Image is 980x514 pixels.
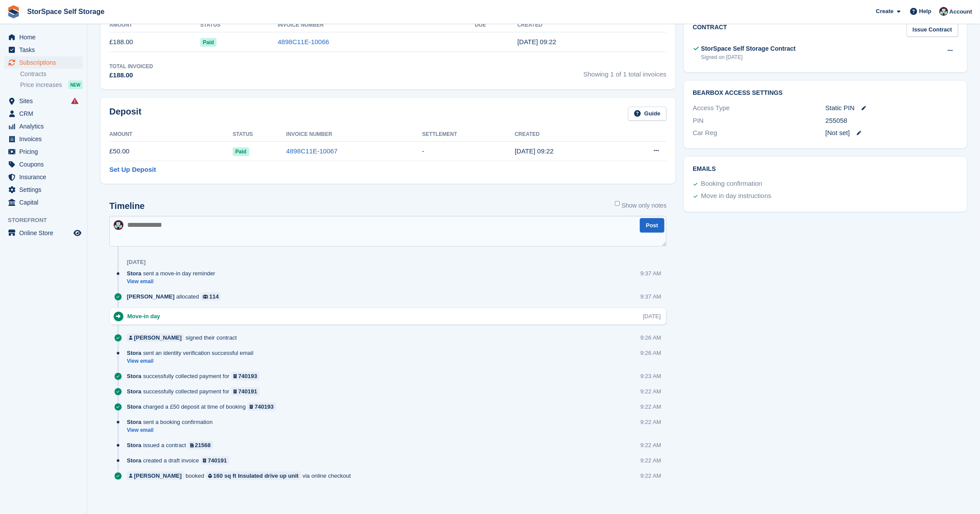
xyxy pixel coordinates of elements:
[127,403,280,411] div: charged a £50 deposit at time of booking
[238,372,257,380] div: 740193
[19,31,72,43] span: Home
[231,372,260,380] a: 740193
[201,292,221,301] a: 114
[208,456,227,465] div: 740191
[515,128,617,142] th: Created
[127,278,220,285] a: View email
[127,456,234,465] div: created a draft invoice
[127,441,217,449] div: issued a contract
[4,120,83,132] a: menu
[4,95,83,107] a: menu
[127,418,217,426] div: sent a booking confirmation
[19,120,72,132] span: Analytics
[71,97,78,104] i: Smart entry sync failures have occurred
[640,372,661,380] div: 9:23 AM
[19,44,72,56] span: Tasks
[127,312,164,320] div: Move-in day
[109,18,200,32] th: Amount
[127,259,146,266] div: [DATE]
[515,147,554,155] time: 2025-08-25 08:22:34 UTC
[19,108,72,120] span: CRM
[422,128,515,142] th: Settlement
[640,472,661,480] div: 9:22 AM
[127,349,141,357] span: Stora
[188,441,213,449] a: 21568
[19,133,72,145] span: Invoices
[939,7,948,16] img: Ross Hadlington
[127,456,141,465] span: Stora
[4,146,83,158] a: menu
[114,220,123,230] img: Ross Hadlington
[209,292,219,301] div: 114
[615,201,620,206] input: Show only notes
[127,292,225,301] div: allocated
[127,358,258,365] a: View email
[127,387,264,396] div: successfully collected payment for
[200,18,278,32] th: Status
[583,63,666,80] span: Showing 1 of 1 total invoices
[826,103,959,113] div: Static PIN
[826,116,959,126] div: 255058
[640,269,661,278] div: 9:37 AM
[640,333,661,342] div: 9:26 AM
[826,128,959,138] div: [Not set]
[238,387,257,396] div: 740191
[919,7,931,16] span: Help
[286,147,338,155] a: 4898C11E-10067
[20,81,62,89] span: Price increases
[255,403,273,411] div: 740193
[4,44,83,56] a: menu
[628,107,666,121] a: Guide
[640,418,661,426] div: 9:22 AM
[701,179,762,189] div: Booking confirmation
[19,146,72,158] span: Pricing
[134,472,181,480] div: [PERSON_NAME]
[109,70,153,80] div: £188.00
[248,403,276,411] a: 740193
[127,472,184,480] a: [PERSON_NAME]
[8,216,87,225] span: Storefront
[640,456,661,465] div: 9:22 AM
[109,63,153,70] div: Total Invoiced
[7,5,20,18] img: stora-icon-8386f47178a22dfd0bd8f6a31ec36ba5ce8667c1dd55bd0f319d3a0aa187defe.svg
[127,372,141,380] span: Stora
[19,196,72,208] span: Capital
[949,7,972,16] span: Account
[286,128,422,142] th: Invoice Number
[701,44,795,53] div: StorSpace Self Storage Contract
[68,80,83,89] div: NEW
[127,349,258,357] div: sent an identity verification successful email
[213,472,299,480] div: 160 sq ft Insulated drive up unit
[201,456,229,465] a: 740191
[4,196,83,208] a: menu
[127,427,217,434] a: View email
[4,227,83,239] a: menu
[19,227,72,239] span: Online Store
[127,372,264,380] div: successfully collected payment for
[19,171,72,183] span: Insurance
[693,128,826,138] div: Car Reg
[19,95,72,107] span: Sites
[109,107,141,121] h2: Deposit
[127,333,184,342] a: [PERSON_NAME]
[640,292,661,301] div: 9:37 AM
[693,116,826,126] div: PIN
[517,18,666,32] th: Created
[19,184,72,196] span: Settings
[127,387,141,396] span: Stora
[640,349,661,357] div: 9:26 AM
[640,403,661,411] div: 9:22 AM
[907,23,958,37] a: Issue Contract
[19,56,72,69] span: Subscriptions
[206,472,301,480] a: 160 sq ft Insulated drive up unit
[640,218,664,233] button: Post
[693,103,826,113] div: Access Type
[701,53,795,61] div: Signed on [DATE]
[615,201,666,210] label: Show only notes
[4,108,83,120] a: menu
[640,387,661,396] div: 9:22 AM
[693,23,727,37] h2: Contract
[134,333,181,342] div: [PERSON_NAME]
[109,201,145,211] h2: Timeline
[20,70,83,78] a: Contracts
